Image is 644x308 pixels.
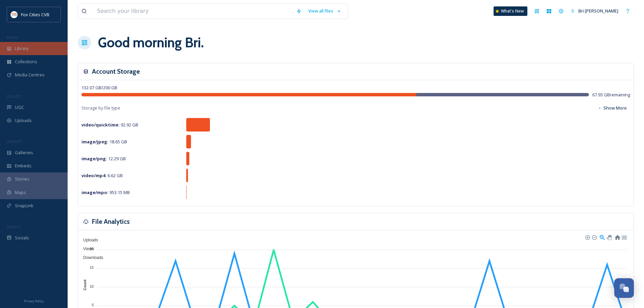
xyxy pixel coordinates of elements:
div: Zoom Out [592,235,596,239]
tspan: 10 [90,284,94,288]
span: Fox Cities CVB [21,11,49,18]
a: Privacy Policy [24,297,44,305]
tspan: 15 [90,265,94,269]
div: Selection Zoom [599,234,605,240]
span: Views [78,246,94,251]
span: WIDGETS [7,139,22,144]
input: Search your library [94,4,293,19]
img: images.png [11,11,18,18]
h3: File Analytics [92,217,130,227]
span: 6.62 GB [81,172,123,179]
span: 67.93 GB remaining [592,92,630,98]
span: 12.29 GB [81,156,126,162]
strong: image/mpo : [81,189,109,195]
span: UGC [15,104,24,111]
span: Maps [15,189,26,196]
span: Storage by file type [81,105,120,111]
span: 953.15 MB [81,189,130,195]
a: What's New [494,6,527,16]
text: Count [83,280,87,290]
span: Uploads [15,117,32,124]
strong: image/jpeg : [81,139,109,145]
span: Bri [PERSON_NAME] [578,8,618,14]
span: SnapLink [15,203,33,209]
div: Menu [621,234,627,240]
a: Bri [PERSON_NAME] [567,4,622,18]
span: Socials [15,235,29,241]
h1: Good morning Bri . [98,32,204,53]
span: Media Centres [15,72,45,78]
span: Uploads [78,238,98,242]
span: Privacy Policy [24,299,44,303]
span: 92.92 GB [81,122,138,128]
div: Panning [607,235,611,239]
span: SOCIALS [7,224,20,229]
h3: Account Storage [92,67,140,76]
span: Collections [15,58,37,65]
span: Embeds [15,163,31,169]
strong: image/png : [81,156,107,162]
div: Zoom In [585,235,590,239]
tspan: 5 [92,303,94,307]
div: Reset Zoom [614,234,620,240]
button: Show More [594,101,630,115]
strong: video/mp4 : [81,172,106,179]
strong: video/quicktime : [81,122,120,128]
span: 18.65 GB [81,139,127,145]
span: Galleries [15,149,33,156]
span: COLLECT [7,94,21,99]
span: 132.07 GB / 200 GB [81,85,117,91]
a: View all files [305,4,344,18]
span: Library [15,45,28,52]
button: Open Chat [614,278,634,298]
span: MEDIA [7,35,19,40]
span: Stories [15,176,29,182]
span: Downloads [78,255,103,260]
tspan: 20 [90,247,94,251]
